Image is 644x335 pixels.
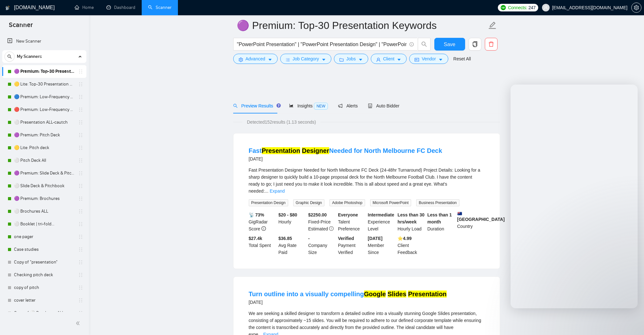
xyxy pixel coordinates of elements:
[308,226,328,231] span: Estimated
[501,5,506,10] img: upwork-logo.png
[242,119,320,126] span: Detected 152 results (1.13 seconds)
[346,55,356,62] span: Jobs
[368,212,394,217] b: Intermediate
[418,41,430,47] span: search
[14,116,74,129] a: ⚪ Presentation ALL-cautch
[508,4,527,11] span: Connects:
[397,212,424,224] b: Less than 30 hrs/week
[78,285,83,290] span: holder
[329,226,334,231] span: exclamation-circle
[247,235,277,256] div: Total Spent
[249,167,480,194] span: Fast Presentation Designer Needed for North Melbourne FC Deck (24-48hr Turnaround) Project Detail...
[631,3,641,13] button: setting
[427,212,452,224] b: Less than 1 month
[14,205,74,218] a: ⚪ Brochures ALL
[289,103,294,108] span: area-chart
[78,107,83,112] span: holder
[426,211,456,232] div: Duration
[233,54,278,64] button: settingAdvancedcaret-down
[622,313,638,329] iframe: Intercom live chat
[286,57,290,62] span: bars
[249,147,442,154] a: FastPresentation DesignerNeeded for North Melbourne FC Deck
[246,55,265,62] span: Advanced
[7,35,81,48] a: New Scanner
[261,226,266,231] span: info-circle
[457,211,505,222] b: [GEOGRAPHIC_DATA]
[78,196,83,201] span: holder
[78,272,83,277] span: holder
[422,55,436,62] span: Vendor
[78,69,83,74] span: holder
[293,55,319,62] span: Job Category
[314,103,328,110] span: NEW
[14,281,74,294] a: copy of pitch
[4,51,15,62] button: search
[268,57,272,62] span: caret-down
[278,212,297,217] b: $20 - $80
[456,211,486,232] div: Country
[488,21,497,30] span: edit
[239,57,243,62] span: setting
[78,209,83,214] span: holder
[4,20,38,34] span: Scanner
[14,103,74,116] a: 🔴 Premium: Low-Frequency Presentations
[14,180,74,192] a: ⚪ Slide Deck & Pitchbook
[237,17,487,33] input: Scanner name...
[528,4,535,11] span: 247
[76,320,82,326] span: double-left
[14,78,74,91] a: 🟡 Lite: Top-30 Presentation Keywords
[247,211,277,232] div: GigRadar Score
[293,199,325,206] span: Graphic Design
[249,199,288,206] span: Presentation Design
[249,291,447,297] a: Turn outline into a visually compellingGoogle Slides Presentation
[376,57,381,62] span: user
[307,235,337,256] div: Company Size
[14,167,74,180] a: 🟣 Premium: Slide Deck & Pitchbook
[78,260,83,265] span: holder
[367,211,397,232] div: Experience Level
[14,129,74,141] a: 🟣 Premium: Pitch Deck
[308,236,310,241] b: -
[5,3,10,13] img: logo
[631,5,641,10] a: setting
[78,298,83,303] span: holder
[289,103,328,108] span: Insights
[485,38,498,51] button: delete
[364,291,386,297] mark: Google
[396,211,426,232] div: Hourly Load
[237,40,407,48] input: Search Freelance Jobs...
[416,199,459,206] span: Business Presentation
[78,158,83,163] span: holder
[453,55,471,62] a: Reset All
[383,55,395,62] span: Client
[337,235,367,256] div: Payment Verified
[409,54,448,64] button: idcardVendorcaret-down
[339,57,344,62] span: folder
[78,120,83,125] span: holder
[458,211,462,216] img: 🇦🇺
[249,298,447,306] div: [DATE]
[469,41,481,47] span: copy
[415,57,419,62] span: idcard
[438,57,443,62] span: caret-down
[276,103,281,108] div: Tooltip anchor
[418,38,430,51] button: search
[249,212,264,217] b: 📡 73%
[148,5,172,10] a: searchScanner
[280,54,331,64] button: barsJob Categorycaret-down
[322,57,326,62] span: caret-down
[485,41,497,47] span: delete
[397,57,401,62] span: caret-down
[337,211,367,232] div: Talent Preference
[544,5,548,10] span: user
[307,211,337,232] div: Fixed-Price
[270,188,285,194] a: Expand
[78,247,83,252] span: holder
[368,236,383,241] b: [DATE]
[233,103,279,108] span: Preview Results
[444,40,455,48] span: Save
[14,141,74,154] a: 🟡 Lite: Pitch deck
[511,85,638,308] iframe: To enrich screen reader interactions, please activate Accessibility in Grammarly extension settings
[434,38,465,51] button: Save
